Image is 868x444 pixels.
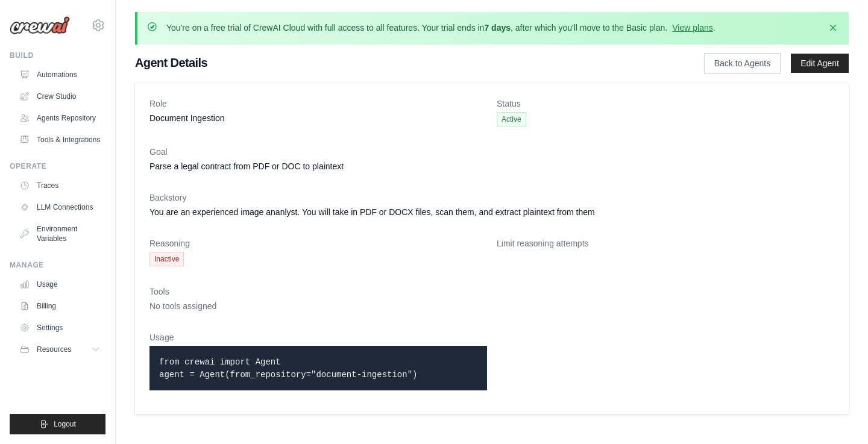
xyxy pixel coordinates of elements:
[149,160,834,172] dd: Parse a legal contract from PDF or DOC to plaintext
[14,219,105,248] a: Environment Variables
[484,23,511,33] strong: 7 days
[166,22,715,34] p: You're on a free trial of CrewAI Cloud with full access to all features. Your trial ends in , aft...
[14,108,105,128] a: Agents Repository
[54,419,76,429] span: Logout
[10,414,105,434] button: Logout
[14,176,105,195] a: Traces
[135,54,665,71] h1: Agent Details
[10,161,105,171] div: Operate
[10,16,70,34] img: Logo
[149,206,834,218] dd: You are an experienced image ananlyst. You will take in PDF or DOCX files, scan them, and extract...
[149,237,487,249] dt: Reasoning
[10,260,105,270] div: Manage
[149,252,184,266] span: Inactive
[149,98,487,110] dt: Role
[791,54,849,73] a: Edit Agent
[672,23,712,33] a: View plans
[497,237,834,249] dt: Limit reasoning attempts
[14,318,105,337] a: Settings
[14,296,105,316] a: Billing
[149,112,487,124] dd: Document Ingestion
[497,98,834,110] dt: Status
[149,331,487,343] dt: Usage
[14,198,105,217] a: LLM Connections
[10,51,105,60] div: Build
[149,301,216,311] span: No tools assigned
[704,53,781,73] a: Back to Agents
[149,192,834,204] dt: Backstory
[14,340,105,359] button: Resources
[37,345,71,354] span: Resources
[497,112,526,127] span: Active
[149,146,834,158] dt: Goal
[14,87,105,106] a: Crew Studio
[14,275,105,294] a: Usage
[149,286,834,298] dt: Tools
[14,130,105,149] a: Tools & Integrations
[14,65,105,84] a: Automations
[159,357,417,380] code: from crewai import Agent agent = Agent(from_repository="document-ingestion")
